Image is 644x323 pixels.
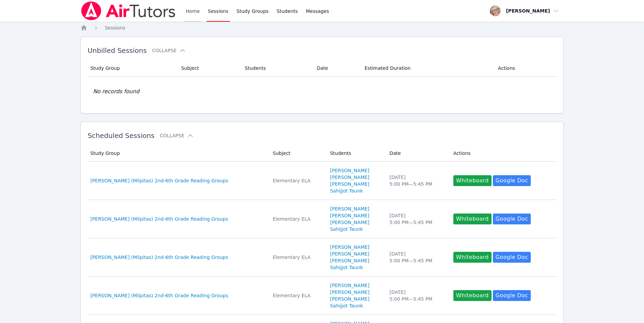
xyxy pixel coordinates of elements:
[273,177,322,184] div: Elementary ELA
[330,226,363,233] a: Sahijjot Taunk
[493,252,531,263] a: Google Doc
[90,292,228,299] a: [PERSON_NAME] (Milpitas) 2nd-6th Grade Reading Groups
[389,250,445,264] div: [DATE] 5:00 PM — 5:45 PM
[330,257,369,264] a: [PERSON_NAME]
[273,292,322,299] div: Elementary ELA
[330,167,369,174] a: [PERSON_NAME]
[80,1,176,20] img: Air Tutors
[494,60,556,77] th: Actions
[493,290,531,301] a: Google Doc
[361,60,494,77] th: Estimated Duration
[105,25,125,31] span: Sessions
[330,282,369,289] a: [PERSON_NAME]
[389,289,445,302] div: [DATE] 5:00 PM — 5:45 PM
[326,145,385,162] th: Students
[330,212,369,219] a: [PERSON_NAME]
[273,254,322,261] div: Elementary ELA
[160,132,194,139] button: Collapse
[88,60,177,77] th: Study Group
[330,250,369,257] a: [PERSON_NAME]
[453,175,492,186] button: Whiteboard
[306,8,329,15] span: Messages
[493,175,531,186] a: Google Doc
[330,296,369,302] a: [PERSON_NAME]
[449,145,556,162] th: Actions
[88,77,556,106] td: No records found
[330,264,363,271] a: Sahijjot Taunk
[313,60,361,77] th: Date
[90,177,228,184] a: [PERSON_NAME] (Milpitas) 2nd-6th Grade Reading Groups
[330,219,369,226] a: [PERSON_NAME]
[88,46,147,55] span: Unbilled Sessions
[453,214,492,224] button: Whiteboard
[330,289,369,296] a: [PERSON_NAME]
[177,60,241,77] th: Subject
[493,214,531,224] a: Google Doc
[88,145,269,162] th: Study Group
[453,252,492,263] button: Whiteboard
[241,60,313,77] th: Students
[105,24,125,31] a: Sessions
[330,205,369,212] a: [PERSON_NAME]
[269,145,326,162] th: Subject
[80,24,564,31] nav: Breadcrumb
[88,132,154,140] span: Scheduled Sessions
[453,290,492,301] button: Whiteboard
[330,244,369,250] a: [PERSON_NAME]
[389,212,445,226] div: [DATE] 5:00 PM — 5:45 PM
[389,174,445,187] div: [DATE] 5:00 PM — 5:45 PM
[273,216,322,222] div: Elementary ELA
[88,238,556,277] tr: [PERSON_NAME] (Milpitas) 2nd-6th Grade Reading GroupsElementary ELA[PERSON_NAME][PERSON_NAME][PER...
[330,181,369,187] a: [PERSON_NAME]
[88,277,556,315] tr: [PERSON_NAME] (Milpitas) 2nd-6th Grade Reading GroupsElementary ELA[PERSON_NAME][PERSON_NAME][PER...
[88,162,556,200] tr: [PERSON_NAME] (Milpitas) 2nd-6th Grade Reading GroupsElementary ELA[PERSON_NAME][PERSON_NAME][PER...
[88,200,556,238] tr: [PERSON_NAME] (Milpitas) 2nd-6th Grade Reading GroupsElementary ELA[PERSON_NAME][PERSON_NAME][PER...
[330,174,369,181] a: [PERSON_NAME]
[152,47,186,54] button: Collapse
[330,187,363,194] a: Sahijjot Taunk
[385,145,449,162] th: Date
[90,254,228,261] a: [PERSON_NAME] (Milpitas) 2nd-6th Grade Reading Groups
[90,216,228,222] a: [PERSON_NAME] (Milpitas) 2nd-6th Grade Reading Groups
[330,302,363,309] a: Sahijjot Taunk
